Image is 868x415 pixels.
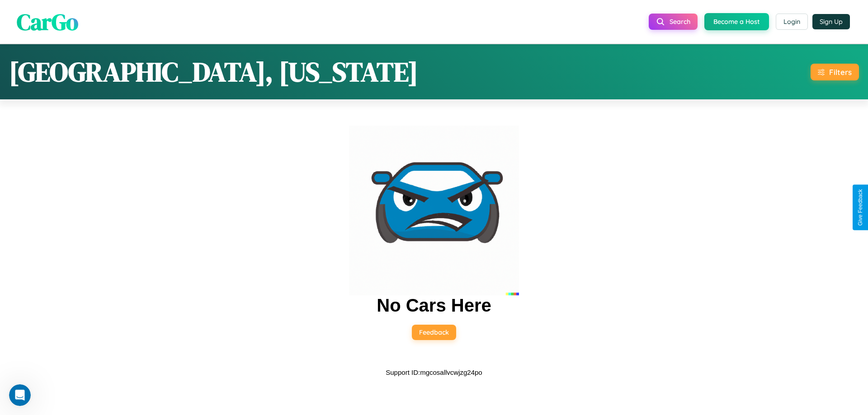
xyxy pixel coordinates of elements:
div: Give Feedback [857,189,863,226]
button: Login [776,14,808,30]
span: CarGo [17,6,78,37]
div: Filters [829,67,852,77]
h2: No Cars Here [377,295,491,316]
button: Become a Host [704,13,769,30]
button: Sign Up [812,14,850,29]
img: car [349,126,519,295]
button: Search [649,14,698,30]
span: Search [670,18,690,26]
iframe: Intercom live chat [9,384,31,406]
button: Filters [811,64,859,80]
button: Feedback [412,325,456,340]
h1: [GEOGRAPHIC_DATA], [US_STATE] [9,53,418,90]
p: Support ID: mgcosallvcwjzg24po [386,366,482,378]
